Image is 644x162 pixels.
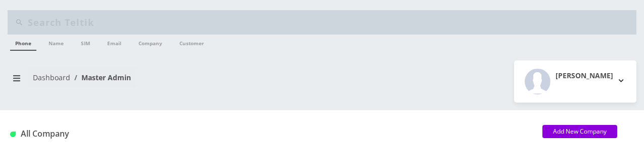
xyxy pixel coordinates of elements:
nav: breadcrumb [8,67,314,96]
a: Phone [10,35,36,51]
a: Company [133,35,167,50]
h2: [PERSON_NAME] [556,72,613,80]
li: Master Admin [70,72,131,83]
h1: All Company [10,129,527,139]
img: All Company [10,132,16,137]
a: Customer [174,35,209,50]
a: Dashboard [33,73,70,82]
input: Search Teltik [28,13,634,32]
button: [PERSON_NAME] [514,60,636,103]
a: SIM [76,35,95,50]
a: Add New Company [542,125,617,138]
a: Name [43,35,69,50]
a: Email [102,35,126,50]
